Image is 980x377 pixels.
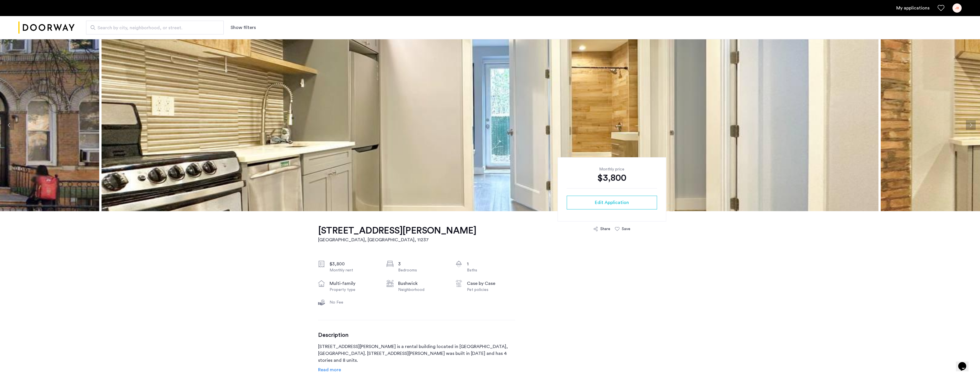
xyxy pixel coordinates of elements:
span: Search by city, neighborhood, or street. [98,24,208,31]
div: Save [622,226,630,232]
a: Cazamio logo [18,17,75,38]
div: Baths [467,267,515,273]
a: Favorites [938,5,944,11]
h1: [STREET_ADDRESS][PERSON_NAME] [318,225,476,236]
button: button [567,196,657,209]
div: Pet policies [467,287,515,293]
img: apartment [102,39,878,211]
h3: Description [318,332,515,339]
a: [STREET_ADDRESS][PERSON_NAME][GEOGRAPHIC_DATA], [GEOGRAPHIC_DATA], 11237 [318,225,476,243]
div: Share [600,226,610,232]
div: Monthly price [567,166,657,172]
div: Bushwick [398,280,446,287]
span: Read more [318,368,341,372]
h2: [GEOGRAPHIC_DATA], [GEOGRAPHIC_DATA] , 11237 [318,236,476,243]
div: $3,800 [567,172,657,184]
input: Apartment Search [86,21,224,34]
button: Previous apartment [4,120,14,130]
div: multi-family [330,280,378,287]
div: Neighborhood [398,287,446,293]
div: Case by Case [467,280,515,287]
div: Property type [330,287,378,293]
div: Bedrooms [398,267,446,273]
p: [STREET_ADDRESS][PERSON_NAME] is a rental building located in [GEOGRAPHIC_DATA], [GEOGRAPHIC_DATA... [318,343,515,364]
a: Read info [318,366,341,373]
div: JB [952,3,962,13]
div: 3 [398,261,446,267]
button: Next apartment [966,120,976,130]
iframe: chat widget [956,354,974,371]
span: Edit Application [595,199,629,206]
div: $3,800 [330,261,378,267]
a: My application [896,5,930,11]
button: Show or hide filters [231,24,256,31]
div: 1 [467,261,515,267]
img: logo [18,17,75,38]
div: No Fee [330,300,378,305]
div: Monthly rent [330,267,378,273]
